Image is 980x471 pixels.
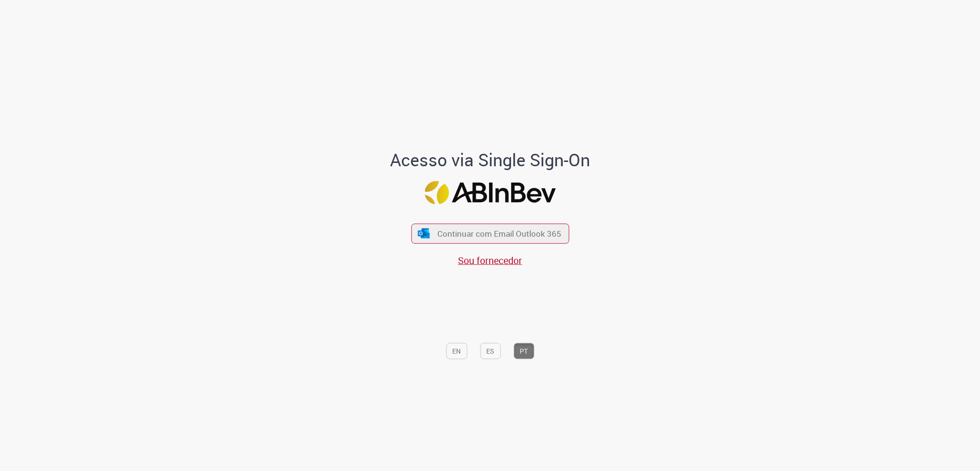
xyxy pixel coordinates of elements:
button: ES [480,343,501,359]
h1: Acesso via Single Sign-On [357,150,623,170]
button: PT [513,343,534,359]
img: ícone Azure/Microsoft 360 [417,228,431,238]
a: Sou fornecedor [458,253,522,266]
span: Continuar com Email Outlook 365 [437,228,561,239]
button: ícone Azure/Microsoft 360 Continuar com Email Outlook 365 [411,224,569,243]
button: EN [446,343,467,359]
img: Logo ABInBev [424,181,556,204]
